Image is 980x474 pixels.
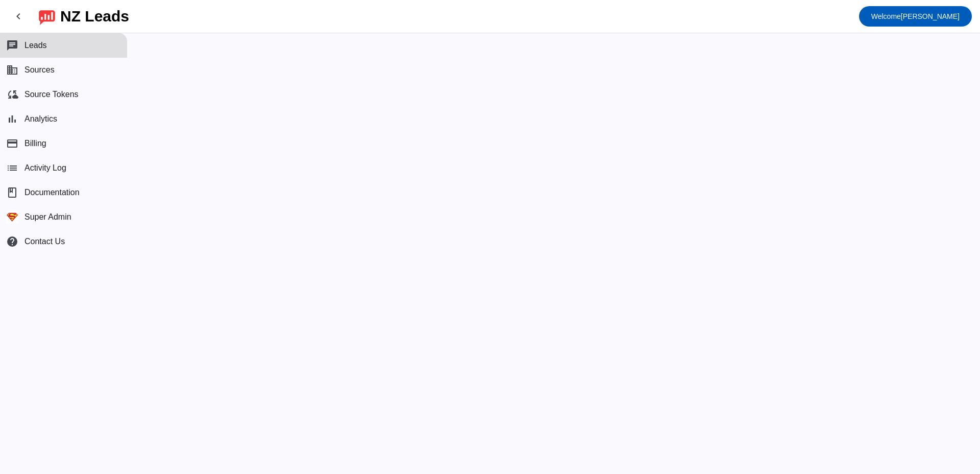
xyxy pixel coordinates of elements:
[6,88,18,101] mat-icon: cloud_sync
[871,12,901,20] span: Welcome
[60,9,129,23] div: NZ Leads
[6,113,18,125] mat-icon: bar_chart
[6,235,18,248] mat-icon: help
[24,163,66,173] span: Activity Log
[24,90,79,99] span: Source Tokens
[6,39,18,52] mat-icon: chat
[12,10,24,22] mat-icon: chevron_left
[24,237,65,246] span: Contact Us
[24,65,55,75] span: Sources
[24,188,80,197] span: Documentation
[39,8,55,25] img: logo
[6,137,18,150] mat-icon: payment
[6,162,18,174] mat-icon: list
[24,212,71,222] span: Super Admin
[6,64,18,76] mat-icon: business
[6,186,18,199] span: book
[24,114,57,124] span: Analytics
[871,9,960,23] span: [PERSON_NAME]
[859,6,972,27] button: Welcome[PERSON_NAME]
[24,139,46,148] span: Billing
[24,41,47,50] span: Leads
